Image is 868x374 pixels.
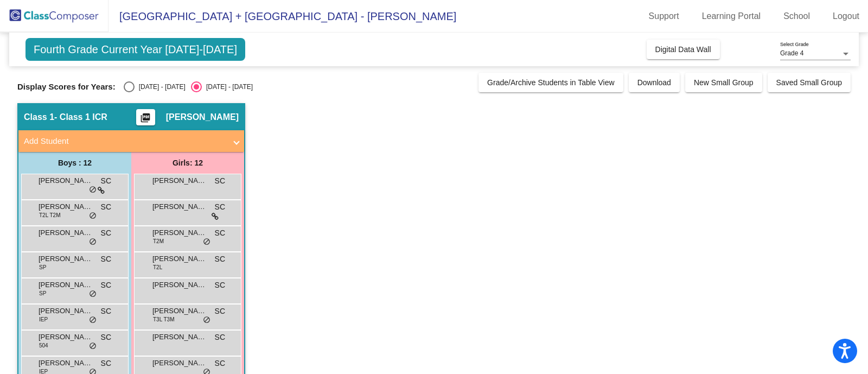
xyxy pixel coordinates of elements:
span: [PERSON_NAME] [PERSON_NAME] [152,332,207,343]
span: [PERSON_NAME] [152,201,207,212]
span: do_not_disturb_alt [89,186,97,194]
span: SC [101,201,111,213]
div: [DATE] - [DATE] [135,82,186,92]
span: [PERSON_NAME] [152,175,207,186]
span: SC [215,306,225,317]
span: [PERSON_NAME] [152,280,207,290]
span: SC [101,358,111,369]
button: Grade/Archive Students in Table View [478,73,623,92]
span: SC [101,253,111,265]
mat-panel-title: Add Student [24,135,226,148]
div: Boys : 12 [18,152,131,174]
mat-icon: picture_as_pdf [139,112,152,128]
span: SC [215,332,225,343]
span: do_not_disturb_alt [89,238,97,246]
span: Display Scores for Years: [17,82,116,92]
span: SC [215,253,225,265]
span: 504 [39,341,48,350]
span: [PERSON_NAME] [39,253,93,264]
span: [PERSON_NAME] [39,201,93,212]
span: Fourth Grade Current Year [DATE]-[DATE] [25,38,245,61]
span: Digital Data Wall [655,45,711,54]
span: Class 1 [24,112,54,123]
span: SC [101,306,111,317]
span: SC [215,227,225,239]
a: Logout [824,8,868,25]
span: - Class 1 ICR [54,112,107,123]
span: Grade 4 [780,49,803,57]
span: SC [101,227,111,239]
span: [PERSON_NAME] [152,253,207,264]
mat-radio-group: Select an option [124,81,253,92]
span: New Small Group [694,78,754,87]
span: [PERSON_NAME] [PERSON_NAME] [152,306,207,316]
span: do_not_disturb_alt [89,212,97,220]
span: [PERSON_NAME] [39,280,93,290]
span: T2M [153,237,164,245]
span: SC [215,280,225,291]
a: Learning Portal [693,8,770,25]
div: Girls: 12 [131,152,244,174]
span: do_not_disturb_alt [203,238,210,246]
button: Saved Small Group [768,73,851,92]
span: Saved Small Group [776,78,842,87]
span: do_not_disturb_alt [89,342,97,351]
span: SC [215,201,225,213]
span: SC [101,280,111,291]
div: [DATE] - [DATE] [202,82,253,92]
span: SP [39,289,46,297]
a: Support [640,8,688,25]
span: do_not_disturb_alt [89,290,97,299]
span: SC [215,175,225,187]
span: SC [101,332,111,343]
span: [PERSON_NAME] [39,358,93,369]
span: [GEOGRAPHIC_DATA] + [GEOGRAPHIC_DATA] - [PERSON_NAME] [108,8,456,25]
span: IEP [39,315,48,324]
span: [PERSON_NAME] [39,175,93,186]
button: Download [629,73,680,92]
span: do_not_disturb_alt [203,316,210,325]
span: [PERSON_NAME] [39,227,93,238]
button: Digital Data Wall [647,40,720,59]
span: [PERSON_NAME] [39,306,93,316]
span: T3L T3M [153,315,174,324]
span: [PERSON_NAME] [152,227,207,238]
button: Print Students Details [136,109,155,125]
a: School [775,8,819,25]
span: [PERSON_NAME] [152,358,207,369]
span: SC [101,175,111,187]
span: [PERSON_NAME] [39,332,93,343]
span: SC [215,358,225,369]
span: Download [637,78,671,87]
mat-expansion-panel-header: Add Student [18,130,244,152]
span: T2L T2M [39,211,60,219]
span: Grade/Archive Students in Table View [487,78,615,87]
button: New Small Group [685,73,762,92]
span: do_not_disturb_alt [89,316,97,325]
span: SP [39,263,46,271]
span: [PERSON_NAME] [166,112,239,123]
span: T2L [153,263,162,271]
